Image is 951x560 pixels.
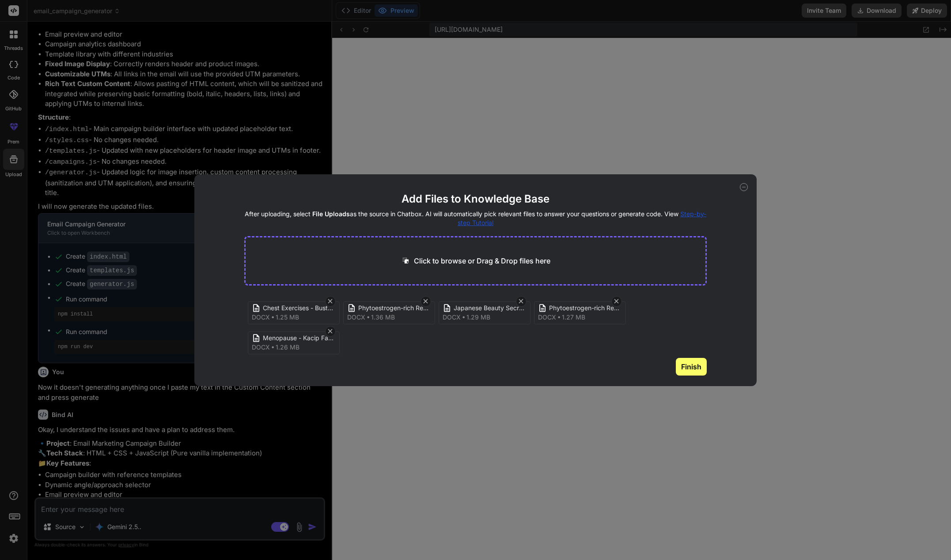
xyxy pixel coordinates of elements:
span: Menopause - Kacip Fatimah Tea [263,334,333,343]
span: 1.26 MB [276,343,299,352]
span: Chest Exercises - Bust Serum [263,304,333,313]
span: docx [252,313,270,322]
span: docx [252,343,270,352]
span: Step-by-step Tutorial [458,210,706,226]
span: 1.25 MB [276,313,299,322]
span: Phytoestrogen-rich Recipe 3 - Facial Serum [549,304,620,313]
span: Phytoestrogen-rich Recipe 4 - Facial Serum [358,304,429,313]
h4: After uploading, select as the source in Chatbox. AI will automatically pick relevant files to an... [244,210,707,227]
span: 1.29 MB [466,313,490,322]
span: Japanese Beauty Secrets - Misc [454,304,524,313]
button: Finish [676,358,707,376]
span: docx [347,313,365,322]
span: docx [538,313,556,322]
span: File Uploads [312,210,350,218]
h2: Add Files to Knowledge Base [244,192,707,206]
span: 1.27 MB [562,313,585,322]
span: 1.36 MB [371,313,395,322]
span: docx [443,313,461,322]
p: Click to browse or Drag & Drop files here [414,256,550,266]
